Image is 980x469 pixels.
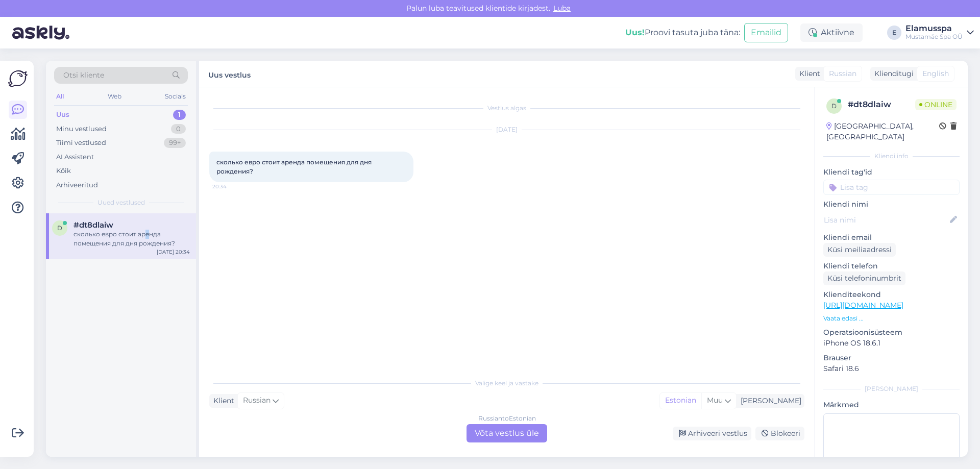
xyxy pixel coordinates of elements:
span: Otsi kliente [63,70,104,81]
div: 1 [173,110,186,120]
div: 0 [171,124,186,134]
span: сколько евро стоит аренда помещения для дня рождения? [216,158,373,175]
p: Kliendi nimi [823,199,960,210]
div: Kliendi info [823,152,960,161]
div: Blokeeri [755,427,804,440]
div: E [887,26,901,40]
div: Socials [163,90,188,103]
input: Lisa nimi [824,214,948,226]
span: Muu [707,396,723,405]
p: Operatsioonisüsteem [823,327,960,338]
div: Kõik [56,166,71,176]
p: Kliendi telefon [823,261,960,271]
div: Minu vestlused [56,124,107,134]
span: English [922,68,949,79]
p: Kliendi email [823,232,960,243]
div: [GEOGRAPHIC_DATA], [GEOGRAPHIC_DATA] [826,121,939,142]
div: Küsi meiliaadressi [823,243,896,257]
p: Kliendi tag'id [823,167,960,178]
img: Askly Logo [8,69,28,88]
span: d [57,224,62,232]
div: Tiimi vestlused [56,138,106,148]
div: Klient [795,68,820,79]
p: Brauser [823,353,960,363]
div: Võta vestlus üle [467,424,547,442]
div: сколько евро стоит аренда помещения для дня рождения? [73,230,190,248]
span: Uued vestlused [97,198,145,207]
button: Emailid [744,23,788,42]
b: Uus! [625,28,645,37]
div: # dt8dlaiw [848,98,915,111]
div: Mustamäe Spa OÜ [905,33,963,41]
p: Klienditeekond [823,289,960,300]
div: Estonian [660,393,701,408]
div: Arhiveeri vestlus [673,427,751,440]
span: Online [915,99,957,110]
div: [PERSON_NAME] [737,396,801,406]
p: Märkmed [823,400,960,410]
p: Vaata edasi ... [823,314,960,323]
div: Elamusspa [905,24,963,33]
span: Luba [550,4,574,13]
a: [URL][DOMAIN_NAME] [823,301,903,310]
div: 99+ [164,138,186,148]
input: Lisa tag [823,180,960,195]
div: Vestlus algas [209,104,804,113]
div: Klienditugi [870,68,914,79]
div: AI Assistent [56,152,94,162]
div: All [54,90,66,103]
span: #dt8dlaiw [73,220,113,230]
div: Arhiveeritud [56,180,98,190]
div: Web [106,90,124,103]
a: ElamusspaMustamäe Spa OÜ [905,24,974,41]
div: Proovi tasuta juba täna: [625,27,740,39]
div: Aktiivne [800,23,863,42]
span: Russian [829,68,856,79]
span: Russian [243,395,271,406]
div: Klient [209,396,234,406]
div: [DATE] 20:34 [157,248,190,256]
div: Russian to Estonian [478,414,536,423]
p: Safari 18.6 [823,363,960,374]
div: [DATE] [209,125,804,134]
span: d [831,102,837,110]
div: Valige keel ja vastake [209,379,804,388]
p: iPhone OS 18.6.1 [823,338,960,349]
div: Küsi telefoninumbrit [823,271,905,285]
span: 20:34 [212,183,251,190]
label: Uus vestlus [208,67,251,81]
div: [PERSON_NAME] [823,384,960,393]
div: Uus [56,110,69,120]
